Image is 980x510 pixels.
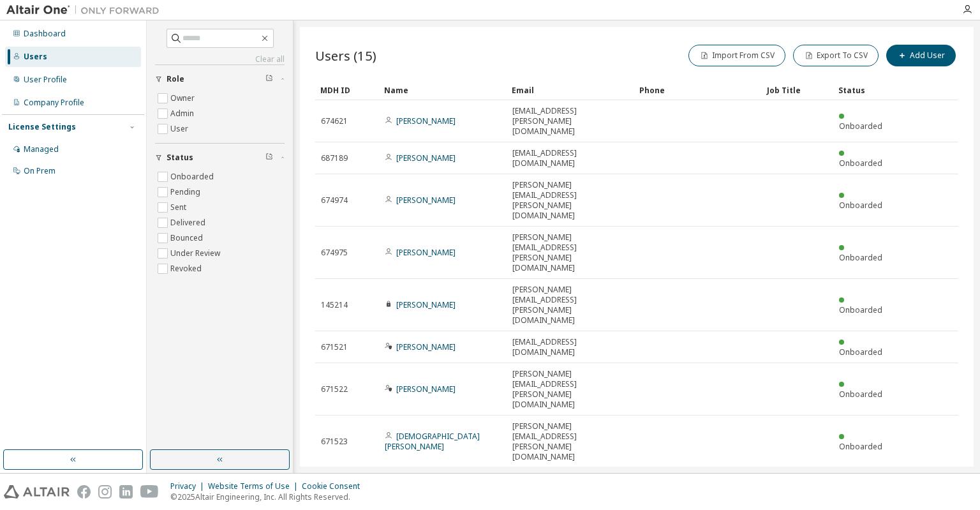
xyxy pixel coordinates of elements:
img: facebook.svg [77,485,91,499]
div: Cookie Consent [302,481,367,491]
img: linkedin.svg [119,485,133,499]
div: License Settings [8,122,76,132]
div: User Profile [24,75,67,85]
a: [PERSON_NAME] [396,116,456,126]
div: Privacy [170,481,208,491]
div: Status [838,80,892,100]
a: Clear all [155,54,285,64]
span: 687189 [321,153,348,163]
span: 671522 [321,384,348,394]
span: Onboarded [839,347,882,357]
span: [EMAIL_ADDRESS][DOMAIN_NAME] [512,337,628,357]
label: Owner [170,91,197,106]
div: MDH ID [320,80,374,100]
span: [PERSON_NAME][EMAIL_ADDRESS][PERSON_NAME][DOMAIN_NAME] [512,369,628,410]
label: Pending [170,184,203,200]
label: Revoked [170,261,204,276]
button: Add User [886,45,956,66]
img: altair_logo.svg [4,485,70,499]
span: Clear filter [265,74,273,84]
span: [EMAIL_ADDRESS][DOMAIN_NAME] [512,148,628,169]
span: Users (15) [315,47,376,64]
span: 145214 [321,300,348,310]
div: Managed [24,144,59,154]
div: On Prem [24,166,56,176]
button: Role [155,65,285,93]
span: Onboarded [839,389,882,400]
div: Job Title [767,80,828,100]
label: User [170,121,191,137]
img: instagram.svg [98,485,112,499]
span: [PERSON_NAME][EMAIL_ADDRESS][PERSON_NAME][DOMAIN_NAME] [512,421,628,462]
span: Onboarded [839,158,882,169]
button: Export To CSV [793,45,879,66]
span: 674621 [321,116,348,126]
span: 674974 [321,195,348,206]
span: [PERSON_NAME][EMAIL_ADDRESS][PERSON_NAME][DOMAIN_NAME] [512,232,628,273]
button: Status [155,144,285,172]
a: [PERSON_NAME] [396,299,456,310]
span: Onboarded [839,200,882,211]
span: [PERSON_NAME][EMAIL_ADDRESS][PERSON_NAME][DOMAIN_NAME] [512,285,628,326]
div: Website Terms of Use [208,481,302,491]
span: Onboarded [839,304,882,315]
label: Admin [170,106,197,121]
a: [DEMOGRAPHIC_DATA][PERSON_NAME] [385,431,480,452]
div: Email [512,80,629,100]
span: 671523 [321,437,348,447]
label: Delivered [170,215,208,230]
div: Name [384,80,501,100]
span: Role [167,74,184,84]
span: Onboarded [839,252,882,263]
a: [PERSON_NAME] [396,153,456,163]
label: Bounced [170,230,205,246]
a: [PERSON_NAME] [396,341,456,352]
span: [EMAIL_ADDRESS][PERSON_NAME][DOMAIN_NAME] [512,106,628,137]
span: Clear filter [265,153,273,163]
div: Users [24,52,47,62]
div: Dashboard [24,29,66,39]
img: Altair One [6,4,166,17]
span: [PERSON_NAME][EMAIL_ADDRESS][PERSON_NAME][DOMAIN_NAME] [512,180,628,221]
a: [PERSON_NAME] [396,247,456,258]
label: Sent [170,200,189,215]
a: [PERSON_NAME] [396,195,456,206]
label: Under Review [170,246,223,261]
div: Phone [639,80,757,100]
span: 674975 [321,248,348,258]
button: Import From CSV [688,45,785,66]
img: youtube.svg [140,485,159,499]
p: © 2025 Altair Engineering, Inc. All Rights Reserved. [170,491,367,502]
span: Onboarded [839,441,882,452]
div: Company Profile [24,98,84,108]
label: Onboarded [170,169,216,184]
span: Onboarded [839,121,882,131]
a: [PERSON_NAME] [396,384,456,394]
span: 671521 [321,342,348,352]
span: Status [167,153,193,163]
